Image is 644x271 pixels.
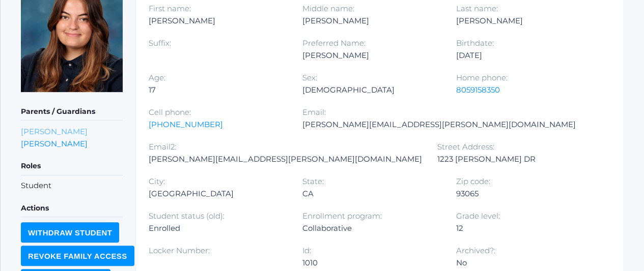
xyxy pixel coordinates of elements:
label: Grade level: [456,211,500,221]
div: No [456,257,595,269]
label: Email2: [149,142,176,152]
label: Enrollment program: [302,211,382,221]
label: Middle name: [302,4,354,13]
label: Locker Number: [149,246,210,255]
label: Suffix: [149,38,171,48]
div: [GEOGRAPHIC_DATA] [149,188,287,200]
div: 93065 [456,188,595,200]
label: Archived?: [456,246,495,255]
div: Enrolled [149,222,287,234]
div: [PERSON_NAME][EMAIL_ADDRESS][PERSON_NAME][DOMAIN_NAME] [149,153,422,165]
input: Revoke Family Access [21,246,134,266]
label: Last name: [456,4,498,13]
label: Age: [149,73,165,82]
h5: Actions [21,200,123,217]
div: 1223 [PERSON_NAME] DR [437,153,576,165]
div: [PERSON_NAME] [302,15,441,27]
label: Home phone: [456,73,508,82]
h5: Parents / Guardians [21,103,123,121]
a: [PHONE_NUMBER] [149,119,223,129]
li: Student [21,180,123,192]
label: State: [302,176,324,186]
label: Zip code: [456,176,490,186]
label: Email: [302,107,326,117]
label: Birthdate: [456,38,494,48]
div: 12 [456,222,595,234]
label: Street Address: [437,142,494,152]
input: Withdraw Student [21,222,119,243]
div: [PERSON_NAME] [456,15,595,27]
div: [PERSON_NAME] [302,49,441,62]
div: CA [302,188,441,200]
h5: Roles [21,158,123,175]
div: 1010 [302,257,441,269]
a: 8059158350 [456,85,500,95]
label: Sex: [302,73,317,82]
label: Preferred Name: [302,38,366,48]
a: [PERSON_NAME] [21,127,88,136]
div: Collaborative [302,222,441,234]
a: [PERSON_NAME] [21,139,88,148]
div: [DATE] [456,49,595,62]
div: 17 [149,84,287,96]
div: [DEMOGRAPHIC_DATA] [302,84,441,96]
label: Cell phone: [149,107,191,117]
label: City: [149,176,165,186]
label: Id: [302,246,311,255]
label: First name: [149,4,191,13]
div: [PERSON_NAME] [149,15,287,27]
div: [PERSON_NAME][EMAIL_ADDRESS][PERSON_NAME][DOMAIN_NAME] [302,118,576,131]
label: Student status (old): [149,211,225,221]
